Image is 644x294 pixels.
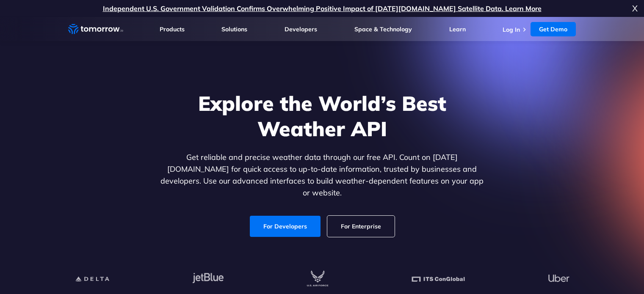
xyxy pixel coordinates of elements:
a: Developers [285,25,317,33]
a: Home link [68,23,123,36]
a: For Developers [250,216,321,237]
p: Get reliable and precise weather data through our free API. Count on [DATE][DOMAIN_NAME] for quic... [159,151,486,199]
a: Get Demo [531,22,576,36]
h1: Explore the World’s Best Weather API [159,91,486,141]
a: Solutions [221,25,247,33]
a: Space & Technology [354,25,412,33]
a: Products [160,25,185,33]
a: Independent U.S. Government Validation Confirms Overwhelming Positive Impact of [DATE][DOMAIN_NAM... [103,4,542,13]
a: Learn [449,25,466,33]
a: Log In [503,26,520,33]
a: For Enterprise [327,216,395,237]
